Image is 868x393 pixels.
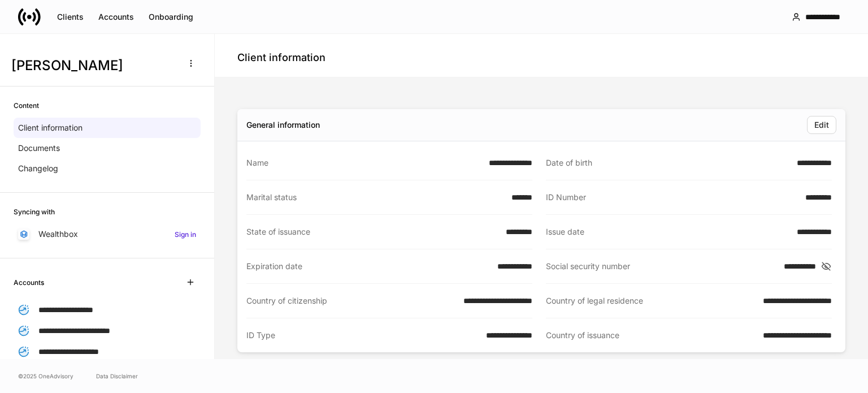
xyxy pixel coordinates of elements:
a: Client information [14,118,201,138]
button: Onboarding [141,8,201,26]
a: WealthboxSign in [14,224,201,244]
div: Marital status [246,192,505,203]
p: Changelog [18,163,58,174]
p: Client information [18,122,83,133]
div: ID Number [546,192,798,203]
a: Data Disclaimer [96,372,138,381]
div: Social security number [546,261,777,272]
h6: Accounts [14,277,44,288]
h6: Syncing with [14,206,55,217]
h3: [PERSON_NAME] [11,57,175,75]
a: Changelog [14,158,201,179]
p: Documents [18,142,60,154]
h6: Content [14,100,39,111]
h6: Sign in [175,229,196,240]
div: Country of citizenship [246,295,457,306]
div: Edit [814,121,829,129]
div: Date of birth [546,157,790,169]
div: Country of issuance [546,330,756,341]
div: Accounts [98,13,134,21]
div: Name [246,157,482,169]
div: General information [246,119,320,131]
button: Accounts [91,8,141,26]
button: Edit [807,116,836,134]
button: Clients [50,8,91,26]
div: Expiration date [246,261,491,272]
span: © 2025 OneAdvisory [18,372,73,381]
div: State of issuance [246,226,499,237]
a: Documents [14,138,201,158]
div: Clients [57,13,84,21]
div: Onboarding [149,13,193,21]
div: ID Type [246,330,479,341]
div: Country of legal residence [546,295,756,306]
p: Wealthbox [38,228,78,240]
h4: Client information [237,51,325,64]
div: Issue date [546,226,790,237]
